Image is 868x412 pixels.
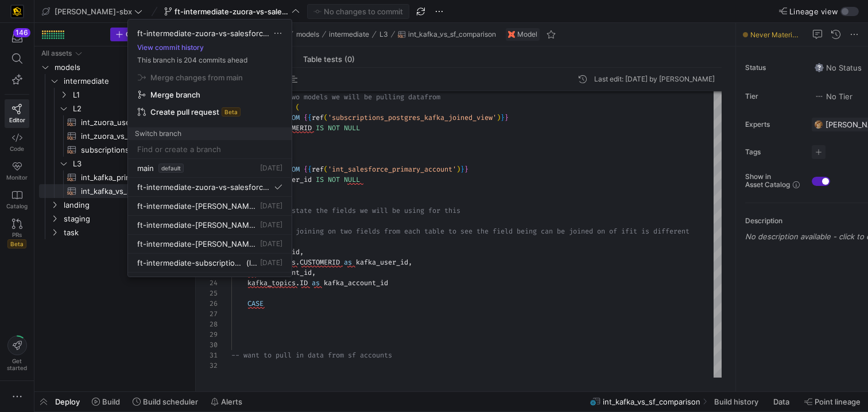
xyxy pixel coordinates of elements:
button: View commit history [128,44,213,52]
span: ft-intermediate-subscriptions-postgres-[PERSON_NAME]-joined-view [137,258,244,267]
input: Find or create a branch [137,145,282,154]
span: Beta [222,107,241,116]
span: Merge branch [150,90,200,99]
span: [DATE] [260,201,282,210]
span: (local) [246,258,258,267]
span: [DATE] [260,220,282,229]
p: This branch is 204 commits ahead [128,56,292,64]
span: default [158,164,184,173]
span: main [137,164,154,173]
span: ft-intermediate-zuora-vs-salesforce-08052025 [137,182,272,192]
span: ft-intermediate-zuora-vs-salesforce-08052025 [137,29,273,38]
span: [DATE] [260,239,282,248]
span: ft-intermediate-[PERSON_NAME]-08042025 [137,239,258,248]
span: ft-intermediate-[PERSON_NAME]-vs-zuora-08112025 [137,201,258,211]
button: Merge branch [133,86,287,103]
span: Create pull request [150,107,219,116]
span: ft-intermediate-[PERSON_NAME]-vs-sf-08112025 [137,220,258,230]
span: [DATE] [260,258,282,267]
button: Create pull requestBeta [133,103,287,121]
span: [DATE] [260,164,282,172]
